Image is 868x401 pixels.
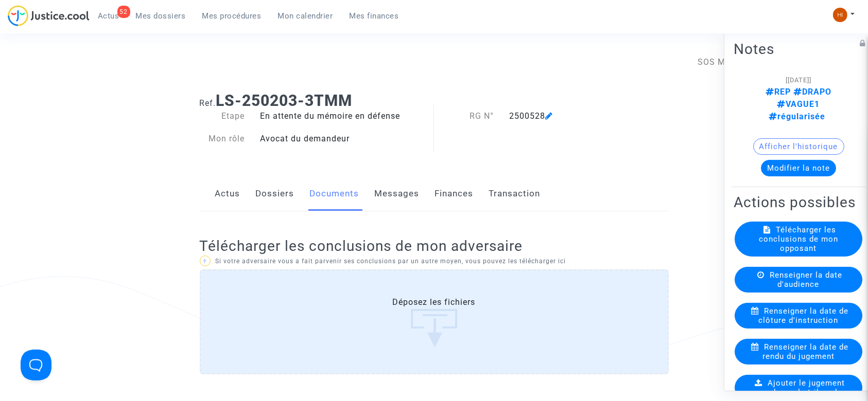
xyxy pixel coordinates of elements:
[192,133,253,145] div: Mon rôle
[128,8,194,24] a: Mes dossiers
[762,342,848,361] span: Renseigner la date de rendu du jugement
[90,8,128,24] a: 52Actus
[501,110,636,122] div: 2500528
[8,5,90,26] img: jc-logo.svg
[278,11,333,21] span: Mon calendrier
[350,11,399,21] span: Mes finances
[194,8,270,24] a: Mes procédures
[761,160,836,176] button: Modifier la note
[200,237,669,255] h2: Télécharger les conclusions de mon adversaire
[200,255,669,268] p: Si votre adversaire vous a fait parvenir ses conclusions par un autre moyen, vous pouvez les télé...
[766,87,791,97] span: REP
[310,177,359,211] a: Documents
[215,177,240,211] a: Actus
[375,177,420,211] a: Messages
[489,177,541,211] a: Transaction
[200,98,216,108] span: Ref.
[759,378,845,397] span: Ajouter le jugement rendu par le tribunal
[769,112,826,121] span: régularisée
[203,259,206,264] span: ?
[734,40,863,58] h2: Notes
[770,270,842,289] span: Renseigner la date d'audience
[256,177,294,211] a: Dossiers
[192,110,253,122] div: Etape
[117,6,130,18] div: 52
[98,11,119,21] span: Actus
[734,193,863,211] h2: Actions possibles
[833,8,847,22] img: fc99b196863ffcca57bb8fe2645aafd9
[270,8,341,24] a: Mon calendrier
[786,76,811,84] span: [[DATE]]
[216,92,353,110] b: LS-250203-3TMM
[777,99,820,109] span: VAGUE1
[202,11,262,21] span: Mes procédures
[759,225,838,253] span: Télécharger les conclusions de mon opposant
[341,8,407,24] a: Mes finances
[21,350,51,380] iframe: Help Scout Beacon - Open
[753,138,844,155] button: Afficher l'historique
[435,177,474,211] a: Finances
[434,110,501,122] div: RG N°
[136,11,186,21] span: Mes dossiers
[252,133,434,145] div: Avocat du demandeur
[791,87,831,97] span: DRAPO
[252,110,434,122] div: En attente du mémoire en défense
[759,306,849,325] span: Renseigner la date de clôture d'instruction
